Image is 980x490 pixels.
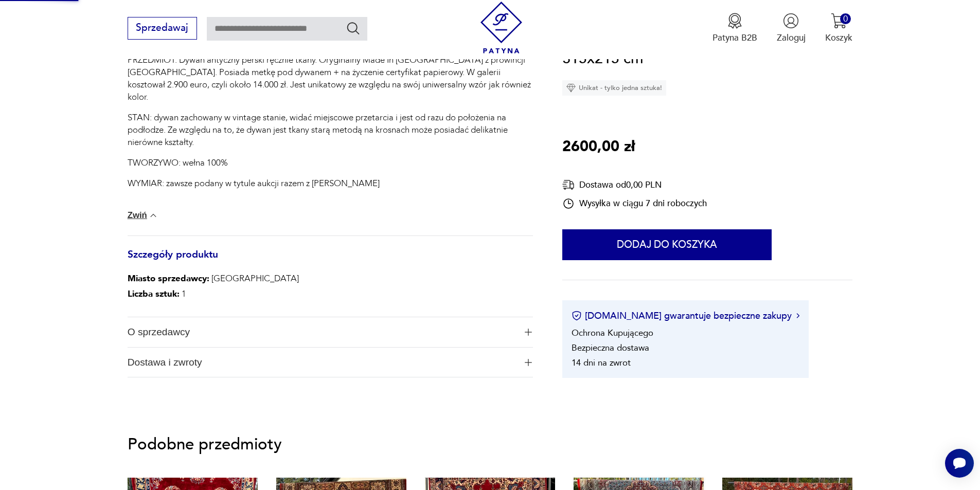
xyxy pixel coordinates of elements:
button: Dodaj do koszyka [562,229,772,260]
iframe: Smartsupp widget button [945,449,974,478]
p: [GEOGRAPHIC_DATA] [128,271,299,286]
button: Ikona plusaO sprzedawcy [128,317,533,347]
div: 0 [840,13,851,24]
span: Dostawa i zwroty [128,348,516,377]
a: Ikona medaluPatyna B2B [712,13,757,44]
button: Zaloguj [777,13,806,44]
a: Sprzedawaj [128,25,197,33]
p: Zaloguj [777,32,806,44]
p: PRZEDMIOT: Dywan antyczny perski ręcznie tkany. Oryginalny Made In [GEOGRAPHIC_DATA] z prowincji ... [128,54,533,103]
button: Patyna B2B [712,13,757,44]
b: Liczba sztuk: [128,288,180,300]
p: WYMIAR: zawsze podany w tytule aukcji razem z [PERSON_NAME] [128,177,533,190]
img: Ikona strzałki w prawo [796,313,799,318]
img: Ikona koszyka [831,13,847,29]
img: chevron down [148,210,158,221]
p: Podobne przedmioty [128,437,853,452]
button: Zwiń [128,210,158,221]
p: 1 [128,286,299,302]
img: Ikona plusa [525,329,532,336]
img: Ikona diamentu [566,83,576,92]
img: Ikona medalu [727,13,743,29]
li: 14 dni na zwrot [572,356,631,368]
p: Patyna B2B [712,32,757,44]
button: 0Koszyk [825,13,852,44]
p: 2600,00 zł [562,135,635,158]
li: Ochrona Kupującego [572,326,653,338]
button: Szukaj [346,21,361,35]
h3: Szczegóły produktu [128,251,533,271]
img: Patyna - sklep z meblami i dekoracjami vintage [475,2,527,53]
img: Ikonka użytkownika [783,13,799,29]
img: Ikona certyfikatu [572,311,582,321]
p: TWORZYWO: wełna 100% [128,157,533,169]
div: Dostawa od 0,00 PLN [562,178,707,191]
b: Miasto sprzedawcy : [128,273,209,284]
button: [DOMAIN_NAME] gwarantuje bezpieczne zakupy [572,309,799,322]
img: Ikona plusa [525,359,532,366]
button: Sprzedawaj [128,17,197,40]
div: Unikat - tylko jedna sztuka! [562,80,666,95]
img: Ikona dostawy [562,178,575,191]
span: O sprzedawcy [128,317,516,347]
p: Koszyk [825,32,852,44]
button: Ikona plusaDostawa i zwroty [128,348,533,377]
p: STAN: dywan zachowany w vintage stanie, widać miejscowe przetarcia i jest od razu do położenia na... [128,112,533,149]
li: Bezpieczna dostawa [572,341,649,353]
div: Wysyłka w ciągu 7 dni roboczych [562,197,707,209]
